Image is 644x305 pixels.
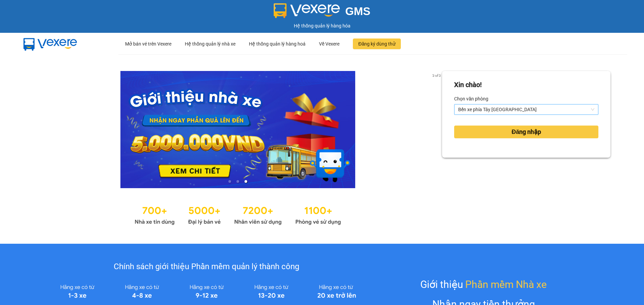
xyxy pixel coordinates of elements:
img: logo 2 [274,3,340,18]
div: Hệ thống quản lý hàng hóa [2,22,642,29]
li: slide item 1 [228,180,231,183]
div: Hệ thống quản lý nhà xe [185,33,235,55]
div: Hệ thống quản lý hàng hoá [249,33,306,55]
div: Xin chào! [454,80,482,90]
button: Đăng nhập [454,126,598,138]
img: mbUUG5Q.png [17,33,84,55]
span: Đăng ký dùng thử [358,40,395,48]
span: Bến xe phía Tây Thanh Hóa [458,104,594,115]
p: 3 of 3 [430,71,442,80]
div: Mở bán vé trên Vexere [125,33,171,55]
button: previous slide / item [34,71,43,188]
button: next slide / item [433,71,442,188]
span: Đăng nhập [512,127,541,137]
a: GMS [274,10,371,15]
div: Chính sách giới thiệu Phần mềm quản lý thành công [45,260,368,273]
div: Về Vexere [319,33,339,55]
span: Phần mềm Nhà xe [465,277,547,292]
li: slide item 2 [236,180,239,183]
span: GMS [345,5,370,17]
label: Chọn văn phòng [454,93,488,104]
li: slide item 3 [245,180,247,183]
div: Giới thiệu [420,277,547,292]
button: Đăng ký dùng thử [353,39,401,49]
img: Statistics.png [135,202,341,227]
